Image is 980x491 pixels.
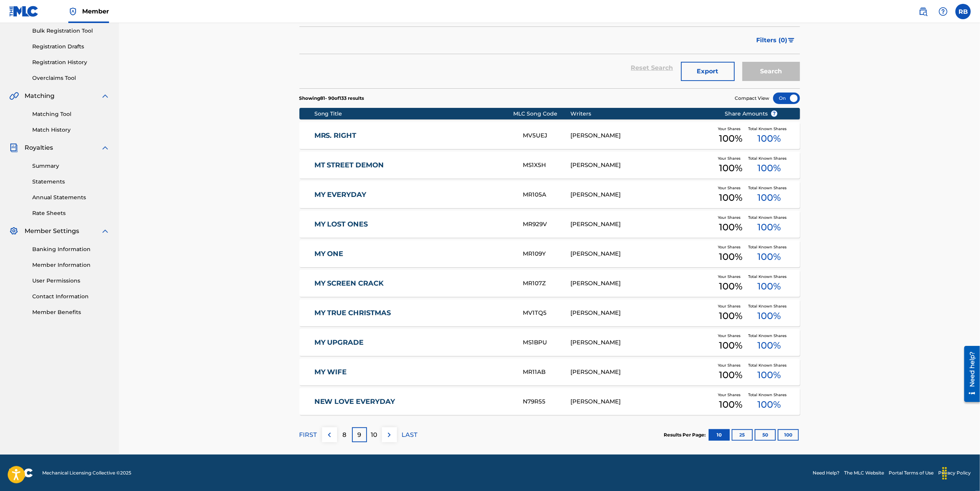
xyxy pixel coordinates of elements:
span: ? [771,111,777,117]
span: 100 % [757,309,781,323]
a: MY EVERYDAY [314,190,512,199]
span: 100 % [719,309,742,323]
span: Total Known Shares [748,303,790,309]
img: Royalties [9,143,18,152]
a: NEW LOVE EVERYDAY [314,397,512,406]
span: 100 % [719,398,742,412]
a: MT STREET DEMON [314,161,512,170]
p: FIRST [299,430,317,440]
div: User Menu [955,4,971,19]
span: 100 % [719,250,742,264]
a: Overclaims Tool [32,74,110,82]
div: MR105A [523,190,570,199]
span: Your Shares [718,362,744,368]
img: Top Rightsholder [68,7,78,16]
span: 100 % [719,161,742,175]
img: MLC Logo [9,6,39,17]
span: Total Known Shares [748,274,790,279]
img: expand [101,91,110,101]
div: [PERSON_NAME] [570,397,713,406]
a: MY ONE [314,250,512,258]
a: User Permissions [32,277,110,285]
img: expand [101,226,110,236]
span: Member Settings [25,226,79,236]
div: MR107Z [523,279,570,288]
span: Total Known Shares [748,185,790,191]
span: Your Shares [718,244,744,250]
span: Total Known Shares [748,244,790,250]
img: logo [9,468,33,478]
img: expand [101,143,110,152]
a: MY UPGRADE [314,338,512,347]
span: Compact View [735,95,770,102]
div: [PERSON_NAME] [570,279,713,288]
button: Filters (0) [752,31,800,50]
iframe: Chat Widget [942,454,980,491]
span: 100 % [757,161,781,175]
span: Your Shares [718,392,744,398]
span: 100 % [719,279,742,293]
a: MRS. RIGHT [314,131,512,140]
div: MS1X5H [523,161,570,170]
button: Export [681,62,735,81]
span: Total Known Shares [748,155,790,161]
span: 100 % [719,132,742,145]
a: Member Benefits [32,308,110,316]
div: N79R55 [523,397,570,406]
div: Drag [939,462,951,485]
span: Your Shares [718,303,744,309]
div: MV5UEJ [523,131,570,140]
div: [PERSON_NAME] [570,161,713,170]
a: Bulk Registration Tool [32,27,110,35]
span: Total Known Shares [748,215,790,220]
a: Banking Information [32,245,110,253]
p: Showing 81 - 90 of 133 results [299,95,364,102]
a: Registration History [32,58,110,66]
a: Statements [32,178,110,186]
a: Portal Terms of Use [889,470,934,476]
a: MY TRUE CHRISTMAS [314,309,512,317]
div: [PERSON_NAME] [570,131,713,140]
span: Your Shares [718,333,744,339]
span: Your Shares [718,155,744,161]
img: right [385,430,394,440]
span: 100 % [719,191,742,205]
span: Your Shares [718,126,744,132]
div: MS1BPU [523,338,570,347]
span: Mechanical Licensing Collective © 2025 [42,470,131,476]
p: 10 [371,430,378,440]
p: Results Per Page: [664,431,708,438]
span: 100 % [757,132,781,145]
div: MR109Y [523,250,570,258]
a: Summary [32,162,110,170]
img: search [919,7,928,16]
p: 9 [357,430,361,440]
div: Song Title [314,110,514,118]
div: MLC Song Code [513,110,570,118]
img: Member Settings [9,226,18,236]
img: help [939,7,948,16]
a: MY LOST ONES [314,220,512,229]
div: MR11AB [523,368,570,377]
div: [PERSON_NAME] [570,220,713,229]
span: 100 % [757,339,781,352]
a: Need Help? [813,470,840,476]
span: Your Shares [718,215,744,220]
a: Public Search [916,4,931,19]
img: Matching [9,91,19,101]
div: [PERSON_NAME] [570,190,713,199]
iframe: Resource Center [959,343,980,405]
a: Registration Drafts [32,43,110,51]
p: LAST [402,430,418,440]
div: [PERSON_NAME] [570,309,713,317]
span: 100 % [757,398,781,412]
div: [PERSON_NAME] [570,338,713,347]
button: 25 [732,429,753,441]
div: MR929V [523,220,570,229]
a: MY WIFE [314,368,512,377]
a: Matching Tool [32,110,110,118]
span: Matching [25,91,55,101]
a: Privacy Policy [938,470,971,476]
